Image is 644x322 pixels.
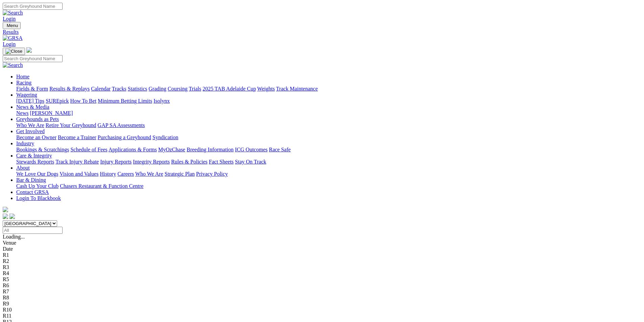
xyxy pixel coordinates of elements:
a: Cash Up Your Club [16,183,58,189]
a: Login [3,41,16,47]
a: Bar & Dining [16,177,46,183]
a: Statistics [128,86,147,92]
input: Search [3,3,63,10]
a: Become a Trainer [58,134,96,140]
a: Applications & Forms [109,147,157,152]
a: Vision and Values [59,171,98,177]
a: Contact GRSA [16,189,49,195]
div: R9 [3,301,641,307]
a: Schedule of Fees [70,147,107,152]
div: R6 [3,282,641,289]
a: Syndication [152,134,178,140]
a: Become an Owner [16,134,56,140]
div: R3 [3,264,641,270]
a: Privacy Policy [196,171,228,177]
a: Racing [16,80,31,85]
a: Trials [189,86,201,92]
a: Calendar [91,86,111,92]
img: Search [3,10,23,16]
a: Track Maintenance [276,86,318,92]
a: About [16,165,30,171]
img: logo-grsa-white.png [26,47,32,53]
a: Login To Blackbook [16,195,61,201]
a: Industry [16,141,34,146]
a: Stewards Reports [16,159,54,165]
a: Care & Integrity [16,153,52,158]
a: Strategic Plan [165,171,195,177]
span: Loading... [3,234,25,240]
a: Get Involved [16,128,45,134]
img: twitter.svg [9,214,15,219]
a: Track Injury Rebate [55,159,99,165]
img: GRSA [3,35,23,41]
div: R5 [3,276,641,282]
a: Greyhounds as Pets [16,116,59,122]
div: R11 [3,313,641,319]
a: Injury Reports [100,159,132,165]
input: Search [3,55,63,62]
div: Venue [3,240,641,246]
a: News [16,110,28,116]
div: R7 [3,289,641,295]
a: Fields & Form [16,86,48,92]
a: Grading [149,86,166,92]
div: Date [3,246,641,252]
div: Wagering [16,98,641,104]
a: [DATE] Tips [16,98,44,104]
div: R4 [3,270,641,276]
div: About [16,171,641,177]
img: facebook.svg [3,214,8,219]
a: How To Bet [70,98,97,104]
div: Racing [16,86,641,92]
a: 2025 TAB Adelaide Cup [202,86,256,92]
div: Greyhounds as Pets [16,122,641,128]
a: ICG Outcomes [235,147,267,152]
img: logo-grsa-white.png [3,207,8,212]
a: Retire Your Greyhound [46,122,96,128]
div: Care & Integrity [16,159,641,165]
a: Integrity Reports [133,159,170,165]
div: R10 [3,307,641,313]
a: Bookings & Scratchings [16,147,69,152]
button: Toggle navigation [3,22,21,29]
a: Who We Are [135,171,163,177]
a: Wagering [16,92,37,98]
div: Get Involved [16,134,641,141]
div: R1 [3,252,641,258]
a: Results [3,29,641,35]
a: History [100,171,116,177]
a: Results & Replays [49,86,90,92]
a: Race Safe [269,147,290,152]
a: MyOzChase [158,147,185,152]
input: Select date [3,227,63,234]
a: SUREpick [46,98,69,104]
a: Purchasing a Greyhound [98,134,151,140]
a: Login [3,16,16,22]
div: News & Media [16,110,641,116]
a: Isolynx [153,98,170,104]
a: GAP SA Assessments [98,122,145,128]
a: Breeding Information [187,147,234,152]
a: Coursing [168,86,188,92]
a: Minimum Betting Limits [98,98,152,104]
a: Chasers Restaurant & Function Centre [60,183,143,189]
div: Bar & Dining [16,183,641,189]
a: Weights [257,86,275,92]
img: Search [3,62,23,68]
div: R8 [3,295,641,301]
a: Tracks [112,86,126,92]
a: Home [16,74,29,79]
div: R2 [3,258,641,264]
a: Careers [117,171,134,177]
a: Stay On Track [235,159,266,165]
a: Fact Sheets [209,159,234,165]
a: News & Media [16,104,49,110]
img: Close [5,49,22,54]
a: Rules & Policies [171,159,208,165]
div: Industry [16,147,641,153]
a: [PERSON_NAME] [30,110,73,116]
span: Menu [7,23,18,28]
a: We Love Our Dogs [16,171,58,177]
a: Who We Are [16,122,44,128]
